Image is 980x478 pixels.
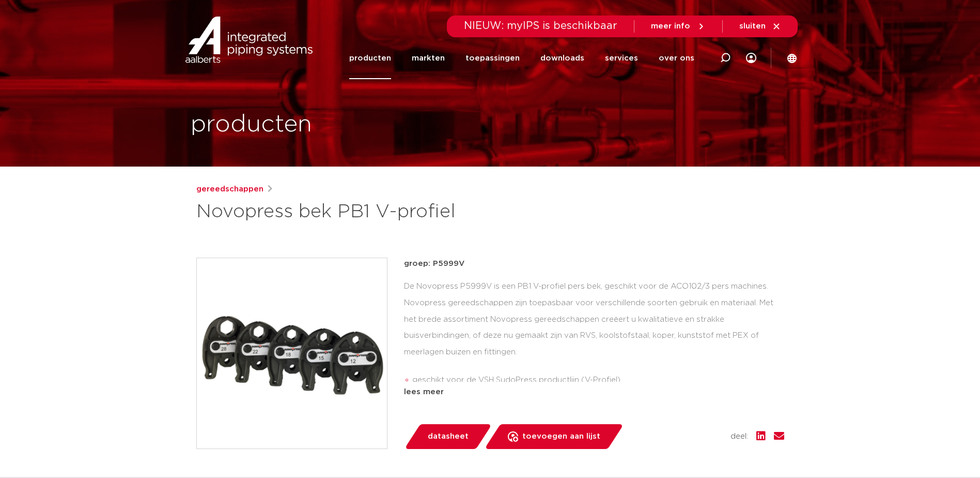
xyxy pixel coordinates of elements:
a: toepassingen [465,37,520,79]
span: toevoegen aan lijst [522,428,600,445]
img: Product Image for Novopress bek PB1 V-profiel [197,258,387,449]
a: meer info [651,22,706,31]
span: sluiten [739,22,766,30]
a: sluiten [739,22,781,31]
nav: Menu [349,37,694,79]
span: meer info [651,22,690,30]
h1: Novopress bek PB1 V-profiel [196,200,584,225]
div: De Novopress P5999V is een PB1 V-profiel pers bek, geschikt voor de ACO102/3 pers machines. Novop... [404,278,784,382]
span: NIEUW: myIPS is beschikbaar [464,21,617,31]
a: services [605,37,638,79]
a: markten [412,37,445,79]
h1: producten [191,108,312,141]
div: lees meer [404,386,784,398]
a: downloads [540,37,584,79]
span: datasheet [428,428,469,445]
a: over ons [659,37,694,79]
a: gereedschappen [196,183,263,196]
span: deel: [730,430,748,443]
a: producten [349,37,391,79]
a: datasheet [404,424,492,449]
div: my IPS [746,37,756,79]
p: groep: P5999V [404,258,784,270]
li: geschikt voor de VSH SudoPress productlijn (V-Profiel) [412,372,784,389]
